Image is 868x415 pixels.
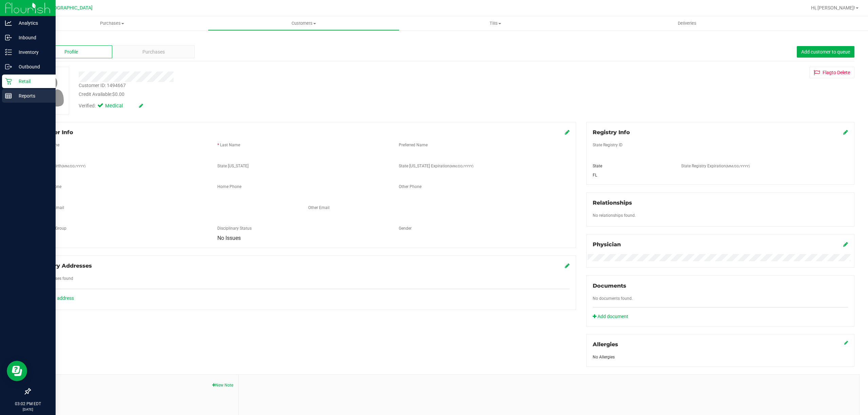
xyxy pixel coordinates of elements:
inline-svg: Reports [5,92,12,99]
span: Medical [105,102,132,110]
span: Hi, [PERSON_NAME]! [811,5,855,11]
button: Flagto Delete [809,67,854,78]
a: Tills [399,16,591,30]
span: Relationships [593,200,632,206]
p: Retail [12,77,53,85]
label: State [US_STATE] [217,163,249,169]
div: State [588,163,676,169]
span: Notes [35,380,233,388]
label: State Registry ID [593,142,623,148]
span: [GEOGRAPHIC_DATA] [46,5,93,11]
span: Physician [593,241,621,248]
span: (MM/DD/YYYY) [450,164,473,168]
span: No documents found. [593,296,633,301]
inline-svg: Analytics [5,20,12,26]
p: Reports [12,92,53,100]
span: Registry Info [593,129,630,136]
inline-svg: Outbound [5,63,12,70]
a: Purchases [16,16,208,30]
span: (MM/DD/YYYY) [726,164,750,168]
div: No Allergies [593,354,848,360]
span: Allergies [593,341,618,348]
a: Customers [208,16,399,30]
span: Profile [64,48,78,56]
span: Purchases [16,20,208,26]
inline-svg: Inbound [5,34,12,41]
button: New Note [212,382,233,388]
label: Date of Birth [39,163,85,169]
inline-svg: Retail [5,78,12,85]
p: [DATE] [3,407,53,412]
label: No relationships found. [593,212,636,219]
button: Add customer to queue [797,46,854,58]
p: Inbound [12,34,53,42]
span: $0.00 [112,91,124,97]
label: Other Phone [399,184,421,190]
span: Deliveries [669,20,706,26]
label: Preferred Name [399,142,428,148]
a: Add document [593,313,632,320]
span: Purchases [142,48,165,56]
p: Inventory [12,48,53,56]
label: Gender [399,225,412,231]
span: No Issues [217,235,241,241]
div: Credit Available: [79,91,486,98]
label: State [US_STATE] Expiration [399,163,473,169]
label: Home Phone [217,184,241,190]
a: Deliveries [591,16,783,30]
span: (MM/DD/YYYY) [62,164,85,168]
label: Last Name [220,142,240,148]
p: Outbound [12,63,53,71]
p: Analytics [12,19,53,27]
span: Add customer to queue [801,49,850,55]
label: State Registry Expiration [681,163,750,169]
p: 03:02 PM EDT [3,401,53,407]
div: Verified: [79,102,143,110]
iframe: Resource center [7,361,27,381]
span: Tills [400,20,591,26]
span: Documents [593,283,626,289]
div: FL [588,172,676,178]
label: Disciplinary Status [217,225,252,231]
inline-svg: Inventory [5,49,12,56]
div: Customer ID: 1494667 [79,82,126,89]
label: Other Email [308,205,330,211]
span: Customers [208,20,399,26]
span: Delivery Addresses [36,263,92,269]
